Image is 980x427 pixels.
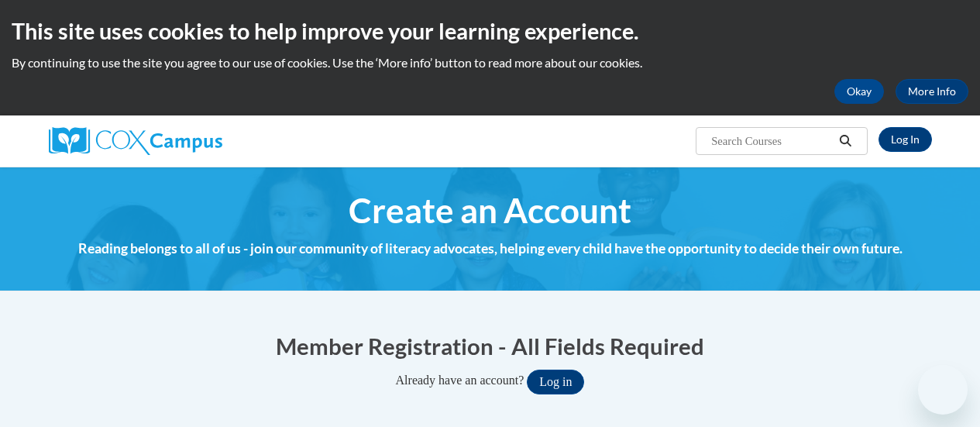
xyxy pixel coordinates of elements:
span: Already have an account? [396,374,524,387]
input: Search Courses [710,132,834,150]
h1: Member Registration - All Fields Required [49,330,932,362]
button: Search [834,132,857,150]
h2: This site uses cookies to help improve your learning experience. [12,15,968,46]
img: Cox Campus [49,127,222,155]
p: By continuing to use the site you agree to our use of cookies. Use the ‘More info’ button to read... [12,54,968,71]
span: Create an Account [349,190,631,231]
button: Log in [527,370,584,394]
iframe: Button to launch messaging window [918,365,968,415]
h4: Reading belongs to all of us - join our community of literacy advocates, helping every child have... [49,239,932,259]
a: Log In [879,127,932,152]
a: More Info [896,79,968,104]
button: Okay [834,79,884,104]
